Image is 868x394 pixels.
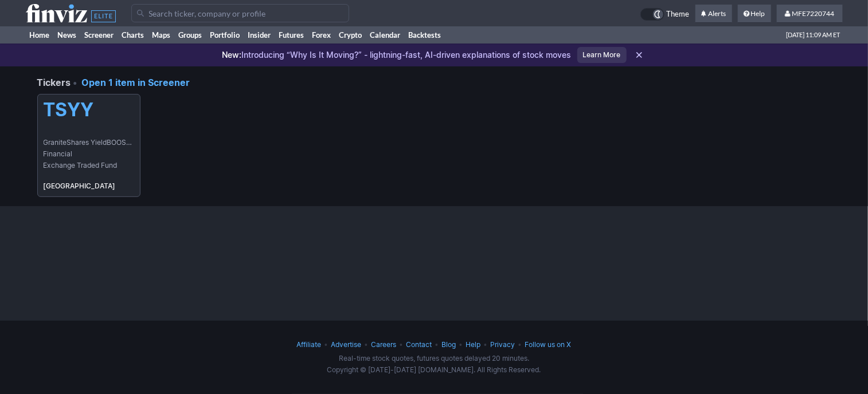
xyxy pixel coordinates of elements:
[577,47,627,63] a: Learn More
[398,340,405,349] span: •
[44,148,134,160] span: Financial
[738,5,771,23] a: Help
[372,340,397,349] a: Careers
[466,340,481,349] a: Help
[82,77,190,88] a: Open 1 item in Screener
[222,49,572,61] p: Introducing “Why Is It Moving?” - lightning-fast, AI-driven explanations of stock moves
[148,26,175,44] a: Maps
[434,340,440,349] span: •
[483,340,489,349] span: •
[363,340,370,349] span: •
[44,99,134,121] h5: TSYY
[366,26,405,44] a: Calendar
[525,340,572,349] a: Follow us on X
[517,340,523,349] span: •
[667,8,690,21] span: Theme
[37,66,831,94] h4: Tickers
[44,137,134,148] span: GraniteShares YieldBOOST TSLA ETF
[26,26,54,44] a: Home
[81,26,118,44] a: Screener
[335,26,366,44] a: Crypto
[44,180,134,192] b: [GEOGRAPHIC_DATA]
[308,26,335,44] a: Forex
[297,340,322,349] a: Affiliate
[37,94,140,197] a: TSYY GraniteShares YieldBOOST TSLA ETF Financial Exchange Traded Fund [GEOGRAPHIC_DATA]
[331,340,362,349] a: Advertise
[777,5,843,23] a: MFE7220744
[695,5,732,23] a: Alerts
[640,8,690,21] a: Theme
[222,50,242,60] span: New:
[206,26,244,44] a: Portfolio
[244,26,275,44] a: Insider
[787,26,840,44] span: [DATE] 11:09 AM ET
[44,160,134,171] span: Exchange Traded Fund
[54,26,81,44] a: News
[175,26,206,44] a: Groups
[131,4,349,22] input: Search
[458,340,464,349] span: •
[442,340,456,349] a: Blog
[323,340,330,349] span: •
[118,26,148,44] a: Charts
[406,340,432,349] a: Contact
[792,9,835,18] span: MFE7220744
[275,26,308,44] a: Futures
[405,26,445,44] a: Backtests
[73,77,77,88] span: •
[491,340,515,349] a: Privacy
